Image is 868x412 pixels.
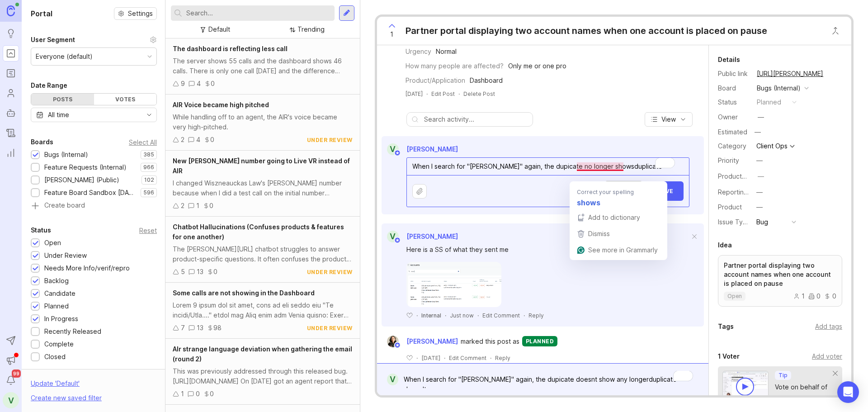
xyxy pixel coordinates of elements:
[406,47,431,57] div: Urgency
[3,45,19,62] a: Portal
[756,217,768,227] div: Bug
[718,172,766,180] label: ProductboardID
[815,322,842,331] div: Add tags
[406,24,767,37] div: Partner portal displaying two account names when one account is placed on pause
[129,140,157,145] div: Select All
[3,85,19,101] a: Users
[44,251,87,260] div: Under Review
[173,223,344,241] span: Chatbot Hallucinations (Confuses products & features for one another)
[718,255,842,307] a: Partner portal displaying two account names when one account is placed on pauseopen100
[31,137,53,147] div: Boards
[718,188,766,196] label: Reporting Team
[196,201,199,211] div: 1
[307,268,353,276] div: under review
[297,24,325,34] div: Trending
[508,61,566,71] div: Only me or one pro
[48,110,69,120] div: All time
[3,65,19,81] a: Roadmaps
[718,240,732,251] div: Idea
[173,101,269,109] span: AIR Voice became high pitched
[143,151,154,158] p: 385
[824,293,836,299] div: 0
[3,372,19,388] button: Notifications
[173,157,350,175] span: New [PERSON_NAME] number going to Live VR instead of AIR
[406,61,504,71] div: How many people are affected?
[3,105,19,121] a: Autopilot
[387,374,398,385] div: V
[394,237,401,244] img: member badge
[165,283,360,339] a: Some calls are not showing in the DashboardLorem 9 ipsum dol sit amet, cons ad eli seddo eiu "Te ...
[482,312,520,319] div: Edit Comment
[114,7,157,20] a: Settings
[406,145,458,153] span: [PERSON_NAME]
[778,372,788,379] p: Tip
[416,354,418,362] div: ·
[165,95,360,151] a: AIR Voice became high pitchedWhile handling off to an agent, the AIR's voice became very high-pit...
[3,392,19,408] button: V
[718,141,750,151] div: Category
[436,47,457,57] div: Normal
[406,76,465,85] div: Product/Application
[445,312,446,319] div: ·
[387,143,399,155] div: V
[44,263,130,273] div: Needs More Info/verif/repro
[826,22,844,40] button: Close button
[387,336,399,347] img: Ysabelle Eugenio
[31,8,52,19] h1: Portal
[390,29,393,39] span: 1
[165,38,360,95] a: The dashboard is reflecting less callThe server shows 55 calls and the dashboard shows 46 calls. ...
[44,327,101,336] div: Recently Released
[181,79,185,89] div: 9
[44,175,119,185] div: [PERSON_NAME] (Public)
[165,217,360,283] a: Chatbot Hallucinations (Confuses products & features for one another)The [PERSON_NAME][URL] chatb...
[382,143,458,155] a: V[PERSON_NAME]
[143,189,154,196] p: 596
[449,354,486,362] div: Edit Comment
[181,135,184,145] div: 2
[808,293,821,299] div: 0
[755,170,767,182] button: ProductboardID
[3,332,19,349] button: Send to Autopilot
[382,336,461,347] a: Ysabelle Eugenio[PERSON_NAME]
[757,83,801,93] div: Bugs (Internal)
[173,56,353,76] div: The server shows 55 calls and the dashboard shows 46 calls. There is only one call [DATE] and the...
[307,136,353,144] div: under review
[3,25,19,42] a: Ideas
[477,312,479,319] div: ·
[44,289,75,298] div: Candidate
[450,312,474,319] span: Just now
[196,135,200,145] div: 4
[382,231,458,242] a: V[PERSON_NAME]
[756,156,763,166] div: —
[793,293,805,299] div: 1
[36,52,93,62] div: Everyone (default)
[724,261,836,288] p: Partner portal displaying two account names when one account is placed on pause
[44,188,136,198] div: Feature Board Sandbox [DATE]
[756,187,763,197] div: —
[426,90,428,98] div: ·
[406,232,458,240] span: [PERSON_NAME]
[387,231,399,242] div: V
[758,112,764,122] div: —
[645,112,693,127] button: View
[756,143,788,149] div: Client Ops
[44,301,69,311] div: Planned
[421,312,441,319] div: Internal
[128,9,153,18] span: Settings
[837,381,859,403] div: Open Intercom Messenger
[44,162,127,172] div: Feature Requests (Internal)
[3,145,19,161] a: Reporting
[173,45,288,52] span: The dashboard is reflecting less call
[181,323,185,333] div: 7
[173,345,352,363] span: AIr strange language deviation when gathering the email (round 2)
[44,276,69,286] div: Backlog
[44,314,78,324] div: In Progress
[143,164,154,171] p: 966
[394,150,401,156] img: member badge
[406,90,423,97] time: [DATE]
[197,267,203,277] div: 13
[718,83,750,93] div: Board
[398,371,700,388] textarea: To enrich screen reader interactions, please activate Accessibility in Grammarly extension settings
[142,111,156,118] svg: toggle icon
